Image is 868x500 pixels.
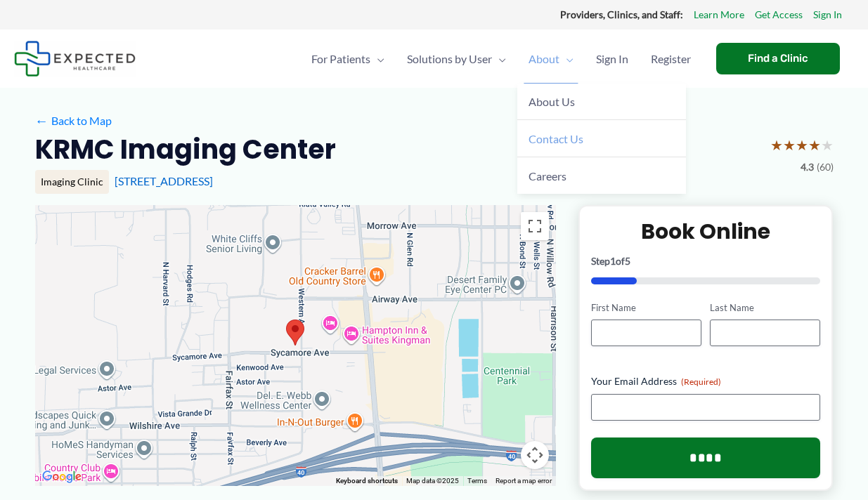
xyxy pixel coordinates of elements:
[529,95,575,108] span: About Us
[517,157,686,194] a: Careers
[35,132,336,166] h2: KRMC Imaging Center
[681,376,721,387] span: (Required)
[467,477,487,485] a: Terms (opens in new tab)
[300,34,396,84] a: For PatientsMenu Toggle
[529,34,559,84] span: About
[559,34,574,84] span: Menu Toggle
[492,34,506,84] span: Menu Toggle
[311,34,370,84] span: For Patients
[651,34,691,84] span: Register
[521,441,549,469] button: Map camera controls
[710,301,820,315] label: Last Name
[35,110,112,131] a: ←Back to Map
[591,301,701,315] label: First Name
[396,34,517,84] a: Solutions by UserMenu Toggle
[591,218,821,245] h2: Book Online
[640,34,702,84] a: Register
[336,476,398,486] button: Keyboard shortcuts
[35,114,48,127] span: ←
[39,468,85,486] img: Google
[596,34,628,84] span: Sign In
[716,43,840,74] a: Find a Clinic
[591,256,821,266] p: Step of
[517,120,686,157] a: Contact Us
[783,132,796,158] span: ★
[35,170,109,194] div: Imaging Clinic
[755,6,803,24] a: Get Access
[610,255,616,267] span: 1
[521,212,549,240] button: Toggle fullscreen view
[585,34,640,84] a: Sign In
[495,477,552,485] a: Report a map error
[115,174,213,187] a: [STREET_ADDRESS]
[529,169,566,183] span: Careers
[406,477,459,485] span: Map data ©2025
[370,34,384,84] span: Menu Toggle
[407,34,492,84] span: Solutions by User
[39,468,85,486] a: Open this area in Google Maps (opens a new window)
[591,374,821,388] label: Your Email Address
[808,132,821,158] span: ★
[796,132,808,158] span: ★
[770,132,783,158] span: ★
[517,84,686,121] a: About Us
[817,158,834,176] span: (60)
[14,41,136,77] img: Expected Healthcare Logo - side, dark font, small
[821,132,834,158] span: ★
[529,132,583,145] span: Contact Us
[694,6,744,24] a: Learn More
[625,255,630,267] span: 5
[517,34,585,84] a: AboutMenu Toggle
[801,158,814,176] span: 4.3
[300,34,702,84] nav: Primary Site Navigation
[560,8,683,20] strong: Providers, Clinics, and Staff:
[813,6,842,24] a: Sign In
